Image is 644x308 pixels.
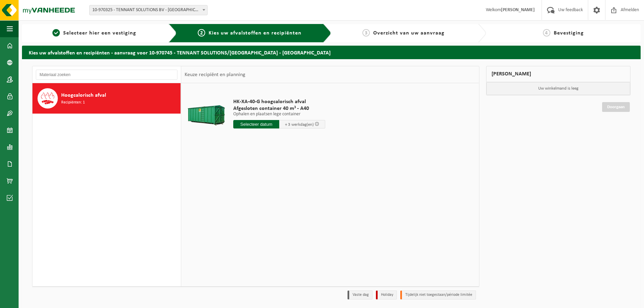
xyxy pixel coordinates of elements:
[36,70,177,80] input: Materiaal zoeken
[89,5,208,15] span: 10-970325 - TENNANT SOLUTIONS BV - MECHELEN
[25,29,163,37] a: 1Selecteer hier een vestiging
[52,29,60,37] span: 1
[543,29,550,37] span: 4
[32,83,181,114] button: Hoogcalorisch afval Recipiënten: 1
[376,290,397,300] li: Holiday
[373,30,445,36] span: Overzicht van uw aanvraag
[233,120,279,128] input: Selecteer datum
[285,122,314,127] span: + 3 werkdag(en)
[486,66,631,82] div: [PERSON_NAME]
[90,5,207,15] span: 10-970325 - TENNANT SOLUTIONS BV - MECHELEN
[233,105,325,112] span: Afgesloten container 40 m³ - A40
[501,7,535,13] strong: [PERSON_NAME]
[554,30,584,36] span: Bevestiging
[362,29,370,37] span: 3
[602,102,630,112] a: Doorgaan
[22,46,641,59] h2: Kies uw afvalstoffen en recipiënten - aanvraag voor 10-970745 - TENNANT SOLUTIONS/[GEOGRAPHIC_DAT...
[63,30,136,36] span: Selecteer hier een vestiging
[486,82,630,95] p: Uw winkelmand is leeg
[233,98,325,105] span: HK-XA-40-G hoogcalorisch afval
[233,112,325,117] p: Ophalen en plaatsen lege container
[198,29,205,37] span: 2
[61,91,106,99] span: Hoogcalorisch afval
[181,66,249,83] div: Keuze recipiënt en planning
[348,290,373,300] li: Vaste dag
[209,30,302,36] span: Kies uw afvalstoffen en recipiënten
[400,290,476,300] li: Tijdelijk niet toegestaan/période limitée
[61,99,85,106] span: Recipiënten: 1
